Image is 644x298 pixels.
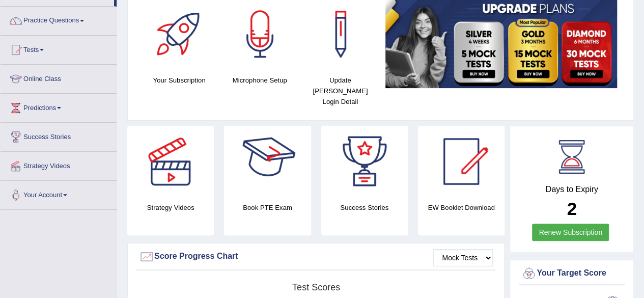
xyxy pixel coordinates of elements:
a: Your Account [1,181,117,206]
a: Practice Questions [1,7,117,32]
h4: Success Stories [321,202,408,213]
h4: Microphone Setup [225,75,295,86]
h4: Your Subscription [144,75,214,86]
a: Predictions [1,94,117,119]
a: Tests [1,36,117,61]
div: Your Target Score [521,266,622,281]
h4: Strategy Videos [127,202,214,213]
a: Renew Subscription [532,224,609,241]
h4: Days to Expiry [521,185,622,194]
h4: Update [PERSON_NAME] Login Detail [305,75,375,107]
a: Success Stories [1,123,117,148]
a: Online Class [1,65,117,90]
tspan: Test scores [292,282,340,292]
a: Strategy Videos [1,152,117,177]
b: 2 [567,199,576,219]
h4: Book PTE Exam [224,202,311,213]
h4: EW Booklet Download [418,202,505,213]
div: Score Progress Chart [139,249,493,264]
